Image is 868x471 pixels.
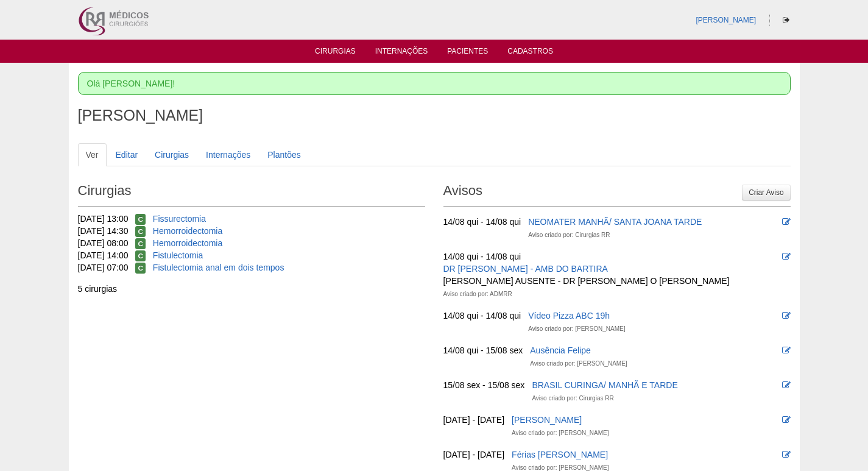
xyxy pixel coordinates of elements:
[153,214,206,224] a: Fissurectomia
[78,263,129,272] span: [DATE] 07:00
[78,250,129,260] span: [DATE] 14:00
[782,218,791,226] i: Editar
[78,214,129,224] span: [DATE] 13:00
[512,427,609,439] div: Aviso criado por: [PERSON_NAME]
[512,450,608,459] a: Férias [PERSON_NAME]
[782,381,791,389] i: Editar
[153,250,203,260] a: Fistulectomia
[135,214,146,225] span: Confirmada
[78,226,129,236] span: [DATE] 14:30
[782,346,791,355] i: Editar
[528,229,610,241] div: Aviso criado por: Cirurgias RR
[315,47,356,59] a: Cirurgias
[782,450,791,459] i: Editar
[135,250,146,261] span: Confirmada
[528,217,702,227] a: NEOMATER MANHÃ/ SANTA JOANA TARDE
[153,238,222,248] a: Hemorroidectomia
[443,344,523,356] div: 14/08 qui - 15/08 sex
[512,415,582,425] a: [PERSON_NAME]
[443,264,608,274] a: DR [PERSON_NAME] - AMB DO BARTIRA
[147,143,197,166] a: Cirurgias
[530,345,591,355] a: Ausência Felipe
[443,379,525,391] div: 15/08 sex - 15/08 sex
[135,226,146,237] span: Confirmada
[198,143,258,166] a: Internações
[78,108,791,123] h1: [PERSON_NAME]
[78,179,425,207] h2: Cirurgias
[443,414,505,426] div: [DATE] - [DATE]
[443,448,505,461] div: [DATE] - [DATE]
[742,185,790,200] a: Criar Aviso
[443,310,521,322] div: 14/08 qui - 14/08 qui
[447,47,488,59] a: Pacientes
[443,250,521,263] div: 14/08 qui - 14/08 qui
[108,143,146,166] a: Editar
[153,226,222,236] a: Hemorroidectomia
[443,216,521,228] div: 14/08 qui - 14/08 qui
[135,263,146,274] span: Confirmada
[135,238,146,249] span: Confirmada
[783,16,789,24] i: Sair
[78,238,129,248] span: [DATE] 08:00
[782,416,791,424] i: Editar
[443,179,791,207] h2: Avisos
[153,263,284,272] a: Fistulectomia anal em dois tempos
[375,47,428,59] a: Internações
[782,252,791,261] i: Editar
[78,143,107,166] a: Ver
[259,143,308,166] a: Plantões
[78,283,425,295] div: 5 cirurgias
[782,311,791,320] i: Editar
[532,392,613,405] div: Aviso criado por: Cirurgias RR
[78,72,791,95] div: Olá [PERSON_NAME]!
[530,358,627,370] div: Aviso criado por: [PERSON_NAME]
[443,288,512,300] div: Aviso criado por: ADMRR
[528,311,610,320] a: Vídeo Pizza ABC 19h
[507,47,553,59] a: Cadastros
[528,323,625,335] div: Aviso criado por: [PERSON_NAME]
[443,275,730,287] div: [PERSON_NAME] AUSENTE - DR [PERSON_NAME] O [PERSON_NAME]
[532,380,677,390] a: BRASIL CURINGA/ MANHÃ E TARDE
[696,16,756,24] a: [PERSON_NAME]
